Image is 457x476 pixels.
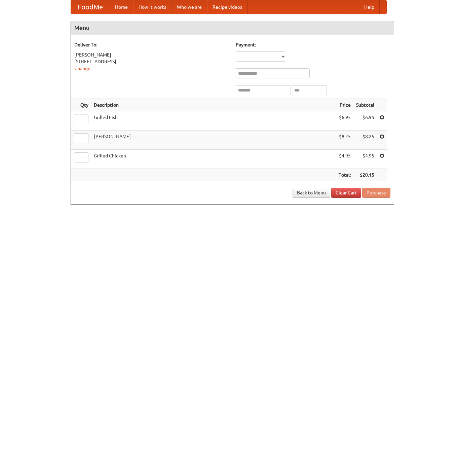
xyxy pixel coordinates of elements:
[353,131,377,150] td: $8.25
[336,111,353,131] td: $6.95
[331,188,361,198] a: Clear Cart
[71,21,394,35] h4: Menu
[91,111,336,131] td: Grilled Fish
[172,0,207,14] a: Who we are
[353,169,377,181] th: $20.15
[71,0,110,14] a: FoodMe
[336,169,353,181] th: Total:
[236,41,390,48] h5: Payment:
[336,99,353,111] th: Price
[71,99,91,111] th: Qty
[336,150,353,169] td: $4.95
[353,150,377,169] td: $4.95
[110,0,133,14] a: Home
[362,188,390,198] button: Purchase
[336,131,353,150] td: $8.25
[74,66,90,71] a: Change
[74,58,229,65] div: [STREET_ADDRESS]
[133,0,172,14] a: How it works
[353,99,377,111] th: Subtotal
[359,0,380,14] a: Help
[91,131,336,150] td: [PERSON_NAME]
[207,0,247,14] a: Recipe videos
[91,150,336,169] td: Grilled Chicken
[74,41,229,48] h5: Deliver To:
[293,188,330,198] a: Back to Menu
[74,51,229,58] div: [PERSON_NAME]
[353,111,377,131] td: $6.95
[91,99,336,111] th: Description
